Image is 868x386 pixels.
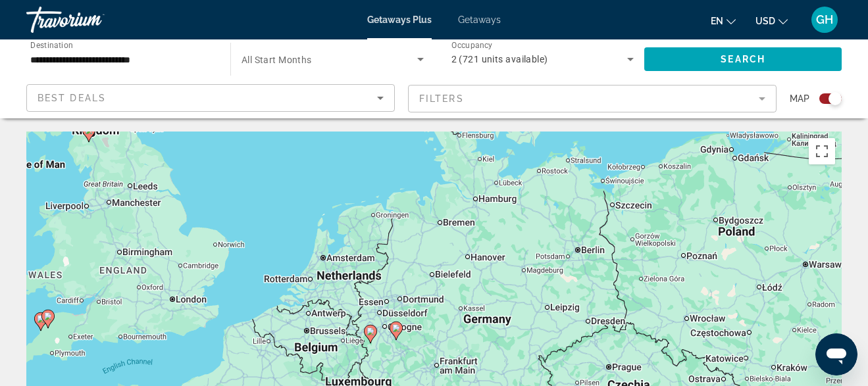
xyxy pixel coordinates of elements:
a: Getaways Plus [367,14,432,25]
span: GH [816,13,833,26]
span: All Start Months [242,55,312,65]
mat-select: Sort by [38,90,384,106]
span: USD [755,16,775,26]
button: Change currency [755,11,788,30]
button: Search [644,47,842,71]
button: Change language [711,11,736,30]
span: Search [721,54,765,64]
span: Map [790,89,809,108]
span: 2 (721 units available) [451,54,548,64]
button: Toggle fullscreen view [809,138,835,164]
a: Travorium [26,3,158,37]
iframe: Button to launch messaging window [815,333,857,375]
span: en [711,16,723,26]
a: Getaways [458,14,501,25]
span: Destination [30,40,73,49]
span: Best Deals [38,93,106,103]
span: Occupancy [451,41,493,50]
button: User Menu [807,6,842,34]
button: Filter [408,84,777,113]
